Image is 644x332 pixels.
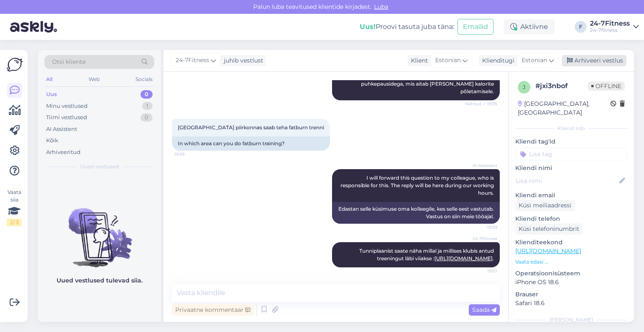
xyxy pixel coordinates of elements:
[472,306,496,314] span: Saada
[515,258,627,266] p: Vaata edasi ...
[178,124,324,131] span: [GEOGRAPHIC_DATA] piirkonnas saab teha fatburn trenni
[515,191,627,200] p: Kliendi email
[46,136,58,145] div: Kõik
[515,278,627,287] p: iPhone OS 18.6
[174,151,206,157] span: 19:39
[57,276,143,285] p: Uued vestlused tulevad siia.
[46,113,87,122] div: Tiimi vestlused
[516,176,618,186] input: Lisa nimi
[575,21,587,33] div: F
[590,20,630,27] div: 24-7Fitness
[359,248,495,261] span: Tunniplaanist saate näha millal ja millises klubis antud treeningut läbi viiakse : .
[515,125,627,132] div: Kliendi info
[434,255,493,261] a: [URL][DOMAIN_NAME]
[515,269,627,278] p: Operatsioonisüsteem
[523,84,525,90] span: j
[172,136,330,151] div: In which area can you do fatburn training?
[7,219,22,226] div: 2 / 3
[44,74,54,85] div: All
[371,3,391,10] span: Luba
[590,27,630,34] div: 24-7fitness
[140,90,153,99] div: 0
[466,235,497,242] span: 24-7Fitness
[340,175,495,196] span: I will forward this question to my colleague, who is responsible for this. The reply will be here...
[221,56,263,65] div: juhib vestlust
[140,113,153,122] div: 0
[466,268,497,274] span: 19:53
[522,56,547,65] span: Estonian
[515,247,581,255] a: [URL][DOMAIN_NAME]
[87,74,101,85] div: Web
[515,164,627,173] p: Kliendi nimi
[7,57,23,73] img: Askly Logo
[172,304,254,316] div: Privaatne kommentaar
[504,19,555,34] div: Aktiivne
[360,22,454,32] div: Proovi tasuta juba täna:
[515,200,575,211] div: Küsi meiliaadressi
[466,224,497,230] span: 19:39
[479,56,514,65] div: Klienditugi
[7,188,22,226] div: Vaata siia
[46,90,57,99] div: Uus
[52,58,86,66] span: Otsi kliente
[515,148,627,160] input: Lisa tag
[457,19,493,35] button: Emailid
[535,81,588,91] div: # jxi3nbof
[466,162,497,169] span: AI Assistent
[465,101,497,107] span: Nähtud ✓ 19:35
[176,56,209,65] span: 24-7Fitness
[332,202,500,224] div: Edastan selle küsimuse oma kolleegile, kes selle eest vastutab. Vastus on siin meie tööajal.
[408,56,428,65] div: Klient
[46,102,88,110] div: Minu vestlused
[435,56,461,65] span: Estonian
[590,20,639,34] a: 24-7Fitness24-7fitness
[142,102,153,110] div: 1
[515,238,627,247] p: Klienditeekond
[515,223,583,235] div: Küsi telefoninumbrit
[515,290,627,299] p: Brauser
[588,81,625,91] span: Offline
[360,23,376,31] b: Uus!
[515,214,627,223] p: Kliendi telefon
[46,125,77,133] div: AI Assistent
[80,163,119,170] span: Uued vestlused
[515,299,627,308] p: Safari 18.6
[38,193,161,269] img: No chats
[134,74,154,85] div: Socials
[518,99,610,117] div: [GEOGRAPHIC_DATA], [GEOGRAPHIC_DATA]
[562,55,626,66] div: Arhiveeri vestlus
[46,148,80,157] div: Arhiveeritud
[515,316,627,324] div: [PERSON_NAME]
[515,137,627,146] p: Kliendi tag'id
